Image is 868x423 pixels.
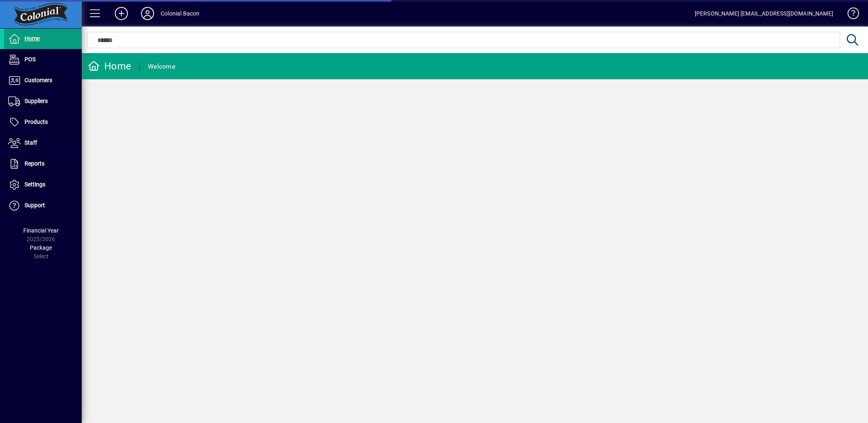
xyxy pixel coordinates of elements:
[4,49,82,70] a: POS
[148,60,175,73] div: Welcome
[25,98,48,104] span: Suppliers
[4,91,82,112] a: Suppliers
[25,56,36,63] span: POS
[4,133,82,153] a: Staff
[88,60,131,73] div: Home
[841,2,858,28] a: Knowledge Base
[25,181,45,188] span: Settings
[108,6,134,21] button: Add
[25,139,37,146] span: Staff
[161,7,199,20] div: Colonial Bacon
[25,202,45,208] span: Support
[4,70,82,91] a: Customers
[4,195,82,216] a: Support
[4,154,82,174] a: Reports
[25,160,45,167] span: Reports
[695,7,833,20] div: [PERSON_NAME] [EMAIL_ADDRESS][DOMAIN_NAME]
[4,112,82,132] a: Products
[30,244,52,251] span: Package
[25,77,52,83] span: Customers
[25,119,48,125] span: Products
[25,35,40,42] span: Home
[4,175,82,195] a: Settings
[134,6,161,21] button: Profile
[23,227,59,234] span: Financial Year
